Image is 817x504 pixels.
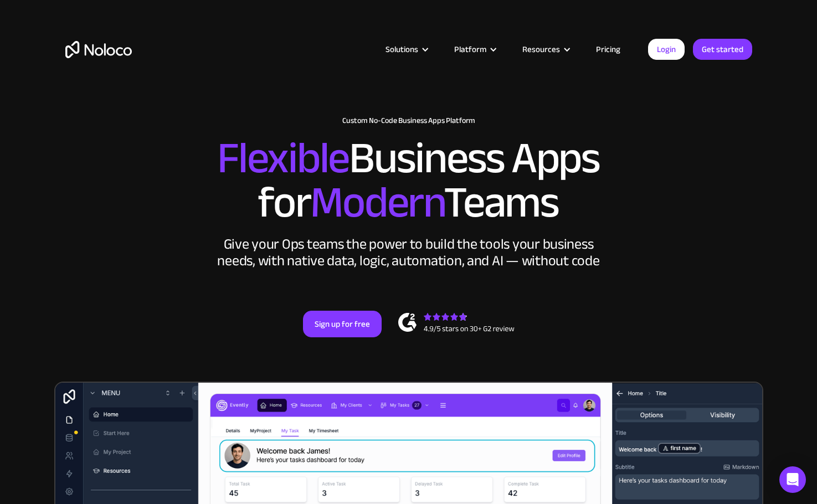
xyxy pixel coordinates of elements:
[648,39,685,60] a: Login
[522,42,560,56] div: Resources
[779,466,806,493] div: Open Intercom Messenger
[215,236,603,269] div: Give your Ops teams the power to build the tools your business needs, with native data, logic, au...
[582,42,634,56] a: Pricing
[693,39,752,60] a: Get started
[303,311,382,337] a: Sign up for free
[440,42,508,56] div: Platform
[310,161,444,244] span: Modern
[372,42,440,56] div: Solutions
[454,42,486,56] div: Platform
[508,42,582,56] div: Resources
[217,117,349,199] span: Flexible
[386,42,418,56] div: Solutions
[65,136,752,225] h2: Business Apps for Teams
[65,41,132,58] a: home
[65,116,752,125] h1: Custom No-Code Business Apps Platform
